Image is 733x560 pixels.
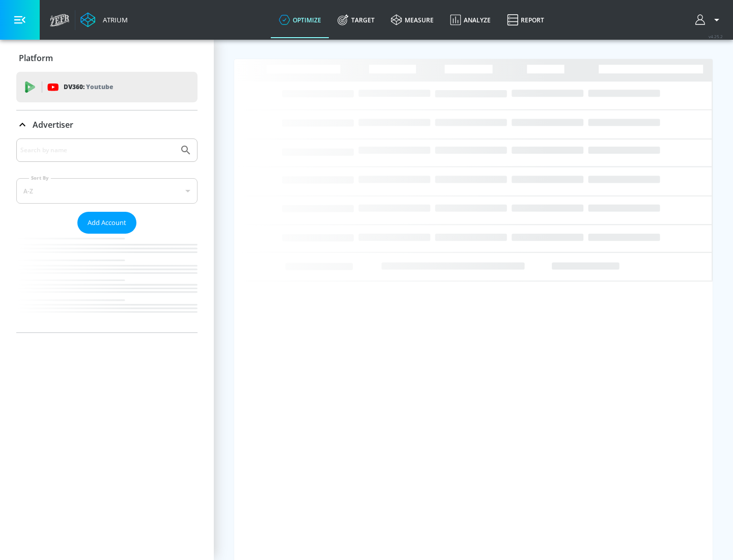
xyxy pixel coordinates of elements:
[20,144,175,157] input: Search by name
[33,119,73,130] p: Advertiser
[329,2,383,38] a: Target
[64,81,113,93] p: DV360:
[271,2,329,38] a: optimize
[19,52,53,64] p: Platform
[88,217,126,229] span: Add Account
[499,2,552,38] a: Report
[86,81,113,92] p: Youtube
[77,212,136,234] button: Add Account
[16,178,198,204] div: A-Z
[709,34,723,39] span: v 4.25.2
[383,2,442,38] a: measure
[16,234,198,332] nav: list of Advertiser
[29,175,51,181] label: Sort By
[99,15,128,24] div: Atrium
[80,12,128,27] a: Atrium
[16,110,198,139] div: Advertiser
[442,2,499,38] a: Analyze
[16,138,198,332] div: Advertiser
[16,44,198,72] div: Platform
[16,72,198,102] div: DV360: Youtube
